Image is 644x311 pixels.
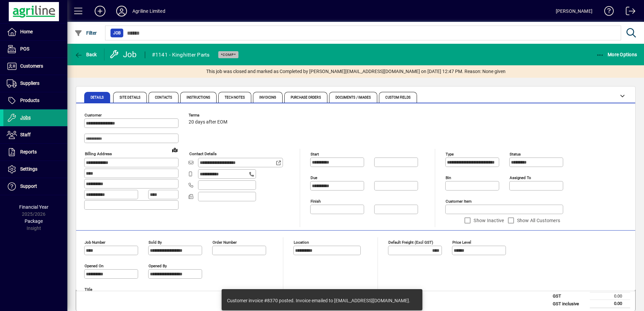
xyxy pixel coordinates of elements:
[25,218,43,224] span: Package
[187,96,210,99] span: Instructions
[594,48,639,61] button: More Options
[464,68,506,75] span: Reason: None given
[89,5,111,17] button: Add
[20,46,29,51] span: POS
[73,48,99,61] button: Back
[452,240,471,245] mat-label: Price Level
[3,58,67,75] a: Customers
[19,204,49,210] span: Financial Year
[3,178,67,195] a: Support
[189,119,227,125] span: 20 days after EOM
[20,80,39,86] span: Suppliers
[132,6,165,16] div: Agriline Limited
[85,287,92,292] mat-label: Title
[3,161,67,178] a: Settings
[169,144,180,155] a: View on map
[3,127,67,143] a: Staff
[3,75,67,92] a: Suppliers
[74,30,97,36] span: Filter
[3,144,67,161] a: Reports
[149,240,162,245] mat-label: Sold by
[85,113,102,117] mat-label: Customer
[556,6,592,16] div: [PERSON_NAME]
[155,96,172,99] span: Contacts
[20,63,43,69] span: Customers
[20,132,31,137] span: Staff
[3,41,67,58] a: POS
[3,92,67,109] a: Products
[113,30,121,36] span: Job
[385,96,410,99] span: Custom Fields
[291,96,321,99] span: Purchase Orders
[446,199,472,204] mat-label: Customer Item
[189,113,229,117] span: Terms
[206,68,463,75] span: This job was closed and marked as Completed by [PERSON_NAME][EMAIL_ADDRESS][DOMAIN_NAME] on [DATE...
[20,115,31,120] span: Jobs
[20,183,37,189] span: Support
[294,240,309,245] mat-label: Location
[152,49,210,60] div: #1141 - Kinghitter Parts
[259,96,276,99] span: Invoicing
[311,175,317,180] mat-label: Due
[446,175,451,180] mat-label: Bin
[120,96,140,99] span: Site Details
[20,149,37,154] span: Reports
[549,300,590,308] td: GST inclusive
[596,52,637,57] span: More Options
[20,29,33,34] span: Home
[590,292,630,300] td: 0.00
[149,264,167,268] mat-label: Opened by
[85,240,105,245] mat-label: Job number
[621,1,636,23] a: Logout
[213,240,237,245] mat-label: Order number
[335,96,371,99] span: Documents / Images
[549,292,590,300] td: GST
[388,240,433,245] mat-label: Default Freight (excl GST)
[446,152,454,157] mat-label: Type
[74,52,97,57] span: Back
[311,199,321,204] mat-label: Finish
[227,297,410,304] div: Customer invoice #8370 posted. Invoice emailed to [EMAIL_ADDRESS][DOMAIN_NAME].
[67,48,104,61] app-page-header-button: Back
[73,27,99,39] button: Filter
[311,152,319,157] mat-label: Start
[111,5,132,17] button: Profile
[20,166,37,172] span: Settings
[599,1,614,23] a: Knowledge Base
[510,175,531,180] mat-label: Assigned to
[590,300,630,308] td: 0.00
[109,49,138,60] div: Job
[225,96,245,99] span: Tech Notes
[20,98,39,103] span: Products
[3,24,67,40] a: Home
[510,152,521,157] mat-label: Status
[91,96,104,99] span: Details
[85,264,103,268] mat-label: Opened On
